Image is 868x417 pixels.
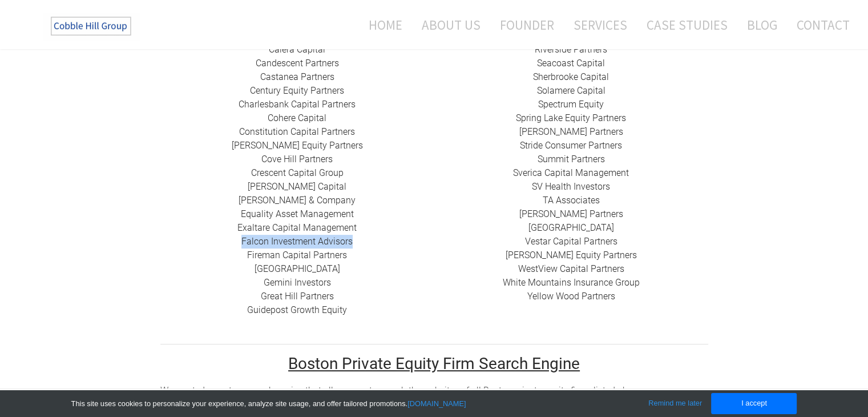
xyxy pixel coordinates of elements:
a: ​Century Equity Partners [250,85,344,96]
a: ​Equality Asset Management [241,209,354,219]
a: [PERSON_NAME] Capital [248,181,346,192]
a: Home [352,10,411,40]
a: Stride Consumer Partners [520,140,622,151]
a: ​[PERSON_NAME] Equity Partners [232,140,363,151]
a: ​Crescent Capital Group [251,167,344,178]
a: Fireman Capital Partners [247,250,347,260]
a: [PERSON_NAME] Partners [519,209,623,219]
a: ​[GEOGRAPHIC_DATA] [528,222,614,233]
a: About Us [413,10,489,40]
a: White Mountains Insurance Group [503,277,640,288]
a: ​WestView Capital Partners [518,263,624,274]
a: Yellow Wood Partners [527,291,615,302]
a: Guidepost Growth Equity [247,304,347,315]
a: [PERSON_NAME] Equity Partners [506,250,637,260]
a: ​Sherbrooke Capital​ [533,71,609,82]
u: Boston Private Equity Firm Search Engine [288,354,580,373]
a: Sverica Capital Management [513,167,629,178]
a: [PERSON_NAME] & Company [239,195,356,206]
a: I accept [711,393,797,414]
a: Charlesbank Capital Partners [239,99,356,110]
img: The Cobble Hill Group LLC [43,12,140,41]
a: Case Studies [638,10,736,40]
a: ​TA Associates [543,195,600,206]
a: Calera Capital [269,44,325,55]
a: ​Castanea Partners [260,71,334,82]
a: Services [565,10,636,40]
a: Gemini Investors [264,277,331,288]
a: [PERSON_NAME] Partners [519,126,623,137]
a: Spring Lake Equity Partners [516,113,626,123]
a: Candescent Partners [256,58,339,69]
a: ​[GEOGRAPHIC_DATA] [255,263,340,274]
a: ​Falcon Investment Advisors [241,236,353,247]
a: ​Vestar Capital Partners [525,236,617,247]
a: Spectrum Equity [538,99,604,110]
div: This site uses cookies to personalize your experience, analyze site usage, and offer tailored pro... [71,399,647,409]
a: Seacoast Capital [537,58,605,69]
a: Remind me later [648,399,702,407]
a: SV Health Investors [532,181,610,192]
a: [DOMAIN_NAME] [407,399,466,408]
a: Blog [738,10,786,40]
a: Cove Hill Partners [261,154,333,165]
a: Solamere Capital [537,85,605,96]
a: Founder [491,10,563,40]
div: ​We created a custom search engine that allows you to search the websites of all Boston private e... [160,384,708,398]
a: Cohere Capital [268,113,326,123]
a: Summit Partners [538,154,605,165]
a: Constitution Capital Partners [239,126,355,137]
a: Great Hill Partners​ [261,291,334,302]
a: Contact [788,10,850,40]
a: Riverside Partners [535,44,607,55]
a: ​Exaltare Capital Management [237,222,357,233]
